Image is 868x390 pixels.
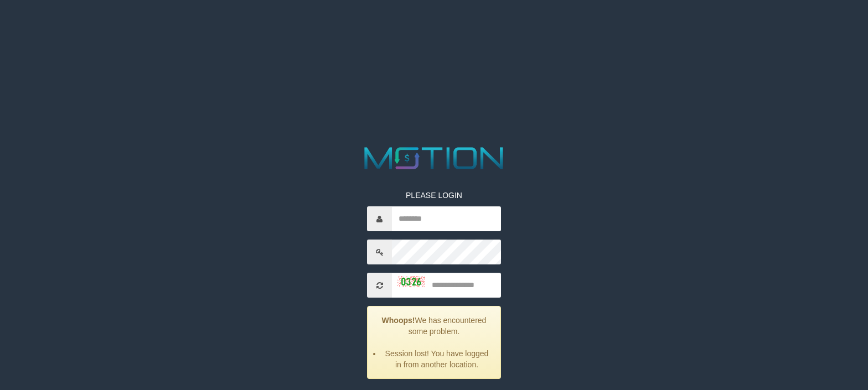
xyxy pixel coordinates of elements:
div: We has encountered some problem. [367,306,500,379]
img: MOTION_logo.png [358,143,510,173]
strong: Whoops! [382,316,415,325]
p: PLEASE LOGIN [367,190,500,201]
li: Session lost! You have logged in from another location. [381,348,492,370]
img: captcha [397,276,425,287]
